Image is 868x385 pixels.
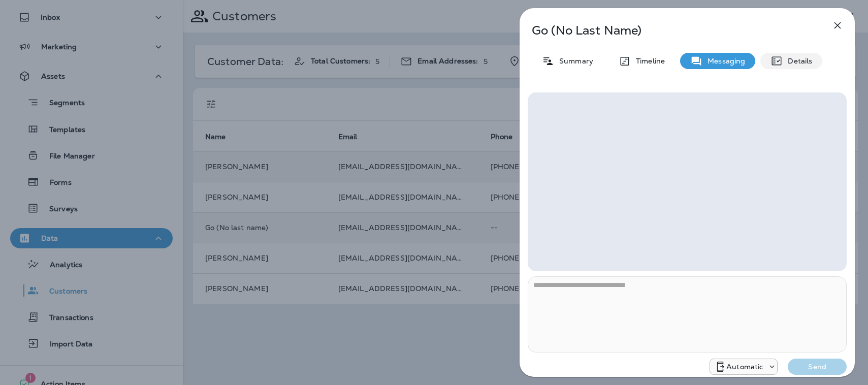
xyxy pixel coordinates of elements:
[783,57,812,65] p: Details
[532,23,809,38] p: Go (No Last Name)
[554,57,593,65] p: Summary
[631,57,665,65] p: Timeline
[702,57,745,65] p: Messaging
[726,363,763,371] p: Automatic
